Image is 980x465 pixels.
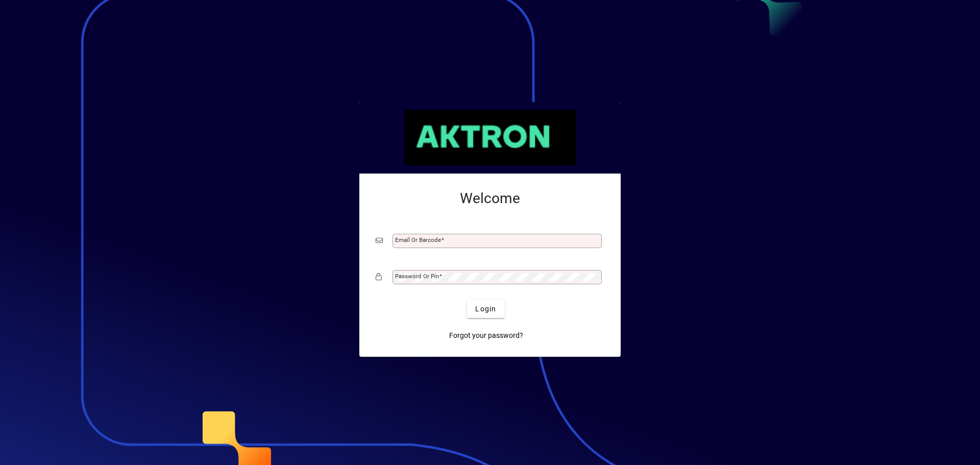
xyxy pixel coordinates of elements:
span: Forgot your password? [449,330,523,341]
a: Forgot your password? [445,326,527,345]
span: Login [475,304,496,314]
mat-label: Email or Barcode [395,236,441,243]
mat-label: Password or Pin [395,273,439,280]
h2: Welcome [376,190,604,207]
button: Login [467,300,504,318]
